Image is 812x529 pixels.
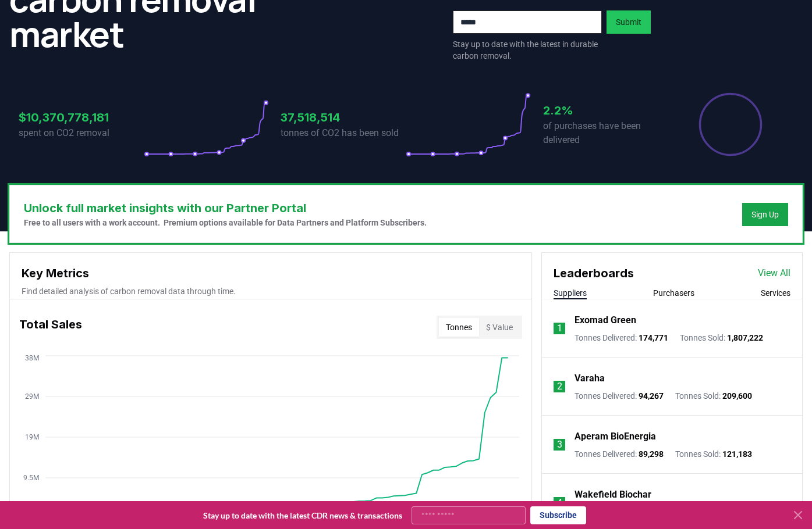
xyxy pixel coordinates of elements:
[639,449,664,459] span: 89,298
[557,496,562,510] p: 4
[742,203,788,226] button: Sign Up
[639,391,664,401] span: 94,267
[751,209,779,220] a: Sign Up
[24,217,427,228] p: Free to all users with a work account. Premium options available for Data Partners and Platform S...
[24,199,427,217] h3: Unlock full market insights with our Partner Portal
[281,126,406,140] p: tonnes of CO2 has been sold
[23,474,39,482] tspan: 9.5M
[758,266,790,280] a: View All
[698,92,763,157] div: Percentage of sales delivered
[680,332,763,344] p: Tonnes Sold :
[22,285,520,297] p: Find detailed analysis of carbon removal data through time.
[453,38,602,62] p: Stay up to date with the latest in durable carbon removal.
[722,449,752,459] span: 121,183
[575,448,664,460] p: Tonnes Delivered :
[557,321,562,335] p: 1
[675,448,752,460] p: Tonnes Sold :
[19,316,82,339] h3: Total Sales
[25,354,39,362] tspan: 38M
[761,287,790,299] button: Services
[557,380,562,394] p: 2
[25,433,39,441] tspan: 19M
[607,10,651,34] button: Submit
[25,392,39,401] tspan: 29M
[439,318,479,337] button: Tonnes
[575,488,651,502] a: Wakefield Biochar
[575,332,668,344] p: Tonnes Delivered :
[543,102,668,119] h3: 2.2%
[575,313,636,327] a: Exomad Green
[281,109,406,126] h3: 37,518,514
[557,438,562,452] p: 3
[554,287,587,299] button: Suppliers
[479,318,520,337] button: $ Value
[727,333,763,342] span: 1,807,222
[19,126,144,140] p: spent on CO2 removal
[22,264,520,282] h3: Key Metrics
[575,390,664,402] p: Tonnes Delivered :
[639,333,668,342] span: 174,771
[675,390,752,402] p: Tonnes Sold :
[19,109,144,126] h3: $10,370,778,181
[722,391,752,401] span: 209,600
[554,264,634,282] h3: Leaderboards
[575,430,656,444] a: Aperam BioEnergia
[653,287,694,299] button: Purchasers
[575,371,605,385] a: Varaha
[543,119,668,147] p: of purchases have been delivered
